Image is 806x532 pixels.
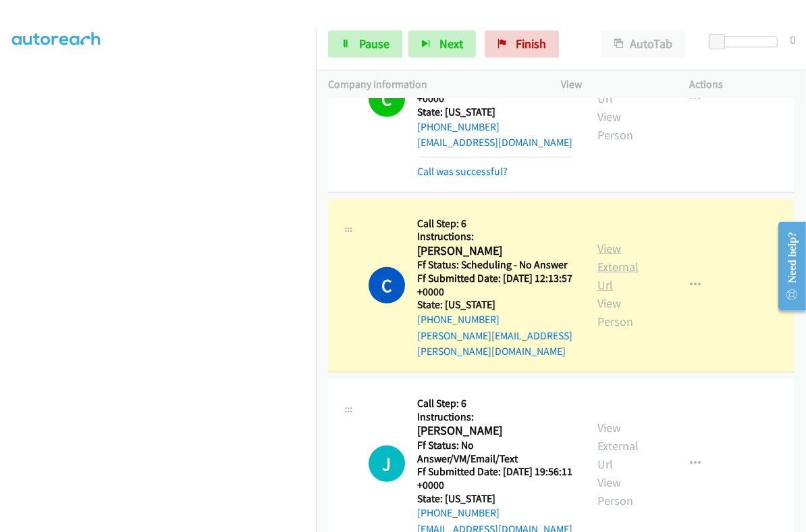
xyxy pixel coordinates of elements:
[597,420,639,472] a: View External Url
[328,76,537,93] p: Company Information
[597,241,639,293] a: View External Url
[417,120,500,133] a: [PHONE_NUMBER]
[417,272,573,298] h5: Ff Submitted Date: [DATE] 12:13:57 +0000
[328,30,402,57] a: Pause
[417,329,572,358] a: [PERSON_NAME][EMAIL_ADDRESS][PERSON_NAME][DOMAIN_NAME]
[417,506,500,519] a: [PHONE_NUMBER]
[369,445,405,482] h1: J
[790,30,796,49] div: 0
[417,410,573,424] h5: Instructions:
[417,439,573,465] h5: Ff Status: No Answer/VM/Email/Text
[417,136,572,149] a: [EMAIL_ADDRESS][DOMAIN_NAME]
[716,37,778,47] div: Delay between calls (in seconds)
[369,80,405,117] h1: C
[417,397,573,410] h5: Call Step: 6
[417,492,573,506] h5: State: [US_STATE]
[369,267,405,304] h1: C
[417,313,500,326] a: [PHONE_NUMBER]
[417,465,573,491] h5: Ff Submitted Date: [DATE] 19:56:11 +0000
[690,76,795,93] p: Actions
[359,36,389,51] span: Pause
[417,217,573,231] h5: Call Step: 6
[417,230,573,243] h5: Instructions:
[767,212,806,320] iframe: Resource Center
[597,295,633,329] a: View Person
[439,36,463,51] span: Next
[516,36,546,51] span: Finish
[597,475,633,508] a: View Person
[417,298,573,312] h5: State: [US_STATE]
[561,76,666,93] p: View
[485,30,559,57] a: Finish
[417,105,573,119] h5: State: [US_STATE]
[417,243,567,259] h2: [PERSON_NAME]
[417,165,508,178] a: Call was successful?
[597,109,633,143] a: View Person
[369,445,405,482] div: The call is yet to be attempted
[408,30,476,57] button: Next
[601,30,685,57] button: AutoTab
[417,423,567,439] h2: [PERSON_NAME]
[417,258,573,272] h5: Ff Status: Scheduling - No Answer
